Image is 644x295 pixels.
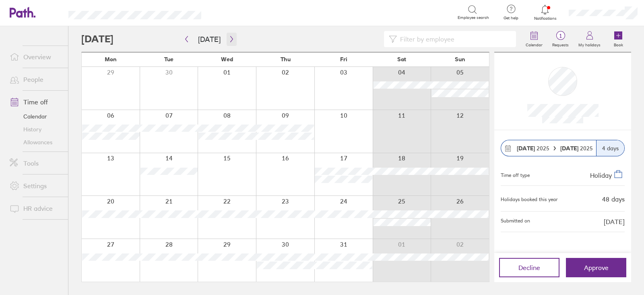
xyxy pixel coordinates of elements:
[602,195,625,203] div: 48 days
[3,136,68,149] a: Allowances
[596,140,624,156] div: 4 days
[3,110,68,123] a: Calendar
[532,16,558,21] span: Notifications
[192,33,227,46] button: [DATE]
[574,26,605,52] a: My holidays
[498,16,524,21] span: Get help
[605,26,631,52] a: Book
[517,145,549,152] span: 2025
[547,26,574,52] a: 1Requests
[521,26,547,52] a: Calendar
[281,56,291,62] span: Thu
[609,40,628,48] label: Book
[455,56,465,62] span: Sun
[501,218,530,225] span: Submitted on
[501,169,530,179] div: Time off type
[566,258,626,277] button: Approve
[397,56,406,62] span: Sat
[105,56,117,62] span: Mon
[584,264,609,271] span: Approve
[164,56,173,62] span: Tue
[517,145,535,152] strong: [DATE]
[3,71,68,87] a: People
[501,197,558,202] div: Holidays booked this year
[532,4,558,21] a: Notifications
[458,15,489,20] span: Employee search
[590,171,612,179] span: Holiday
[223,8,244,16] div: Search
[3,155,68,171] a: Tools
[3,49,68,65] a: Overview
[547,40,574,48] label: Requests
[574,40,605,48] label: My holidays
[3,178,68,194] a: Settings
[499,258,559,277] button: Decline
[397,31,511,47] input: Filter by employee
[547,33,574,39] span: 1
[604,218,625,225] span: [DATE]
[518,264,540,271] span: Decline
[3,200,68,216] a: HR advice
[521,40,547,48] label: Calendar
[560,145,593,152] span: 2025
[340,56,347,62] span: Fri
[221,56,233,62] span: Wed
[560,145,580,152] strong: [DATE]
[3,94,68,110] a: Time off
[3,123,68,136] a: History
